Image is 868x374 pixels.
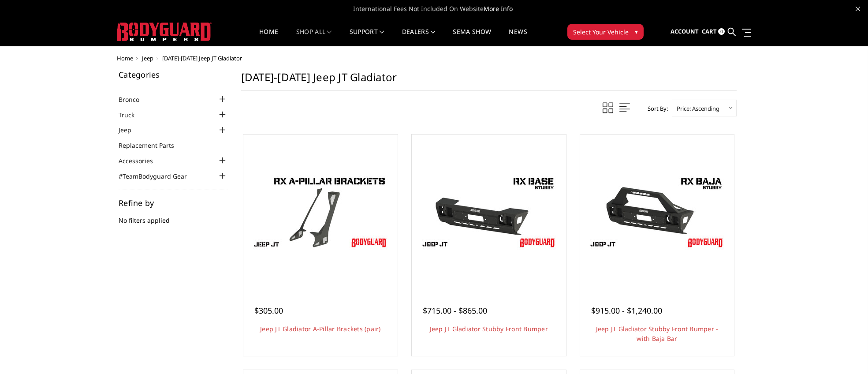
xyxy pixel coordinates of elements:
a: Home [117,54,133,62]
img: Jeep JT Gladiator Stubby Front Bumper [418,172,559,251]
a: SEMA Show [453,29,491,46]
a: Jeep [142,54,153,62]
span: Select Your Vehicle [573,27,629,37]
a: More Info [484,4,513,13]
span: Account [671,27,699,35]
a: Dealers [402,29,436,46]
a: Support [350,29,384,46]
img: BODYGUARD BUMPERS [117,22,212,41]
span: 0 [718,28,725,35]
a: Jeep JT Gladiator Stubby Front Bumper [414,137,564,287]
span: Cart [702,27,717,35]
span: $305.00 [254,305,283,316]
h5: Refine by [119,199,228,207]
a: Jeep JT Gladiator Stubby Front Bumper [430,325,548,333]
a: Jeep JT Gladiator Stubby Front Bumper - with Baja Bar [596,325,719,343]
a: Home [259,29,278,46]
a: Replacement Parts [119,141,185,150]
a: Accessories [119,156,164,165]
a: Truck [119,110,145,120]
a: Bronco [119,95,150,104]
a: Account [671,20,699,44]
button: Select Your Vehicle [567,24,644,40]
a: News [509,29,527,46]
h1: [DATE]-[DATE] Jeep JT Gladiator [241,71,737,91]
span: ▾ [635,27,638,36]
div: No filters applied [119,199,228,234]
span: $715.00 - $865.00 [423,305,487,316]
a: Jeep JT Gladiator Stubby Front Bumper - with Baja Bar Jeep JT Gladiator Stubby Front Bumper - wit... [582,137,732,287]
a: Jeep JT Gladiator A-Pillar Brackets (pair) Jeep JT Gladiator A-Pillar Brackets (pair) [246,137,395,287]
a: #TeamBodyguard Gear [119,172,198,181]
a: Jeep JT Gladiator A-Pillar Brackets (pair) [260,325,381,333]
span: $915.00 - $1,240.00 [591,305,662,316]
a: Jeep [119,125,142,135]
label: Sort By: [643,102,668,115]
a: shop all [296,29,332,46]
a: Cart 0 [702,20,725,44]
h5: Categories [119,71,228,79]
span: [DATE]-[DATE] Jeep JT Gladiator [162,54,242,62]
